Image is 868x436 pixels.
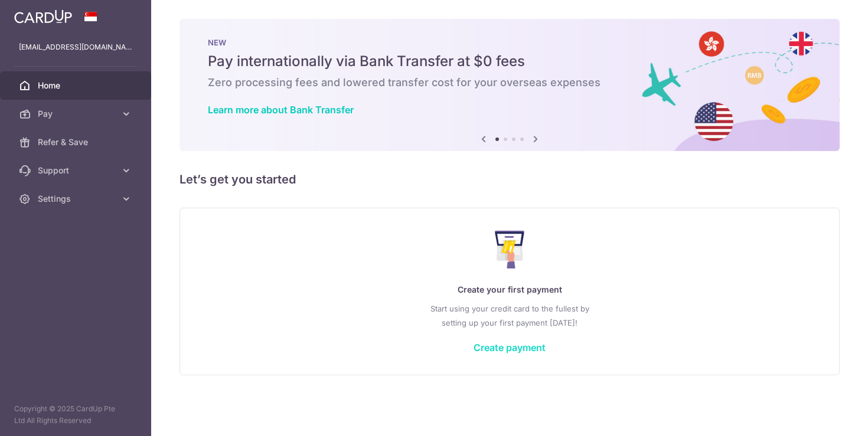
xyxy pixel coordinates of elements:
[474,342,546,353] a: Create payment
[208,52,811,71] h5: Pay internationally via Bank Transfer at $0 fees
[495,231,525,268] img: Make Payment
[38,165,116,176] span: Support
[38,108,116,120] span: Pay
[208,38,811,47] p: NEW
[19,41,132,53] p: [EMAIL_ADDRESS][DOMAIN_NAME]
[204,283,815,297] p: Create your first payment
[208,104,354,116] a: Learn more about Bank Transfer
[38,136,116,148] span: Refer & Save
[180,170,840,189] h5: Let’s get you started
[14,9,72,24] img: CardUp
[208,76,811,90] h6: Zero processing fees and lowered transfer cost for your overseas expenses
[38,80,116,91] span: Home
[204,301,815,330] p: Start using your credit card to the fullest by setting up your first payment [DATE]!
[180,19,840,151] img: Bank transfer banner
[38,193,116,205] span: Settings
[27,8,51,19] span: Help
